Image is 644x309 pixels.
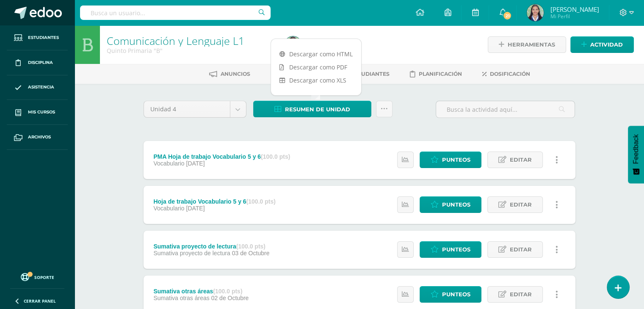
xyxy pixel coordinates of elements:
span: Anuncios [221,71,250,77]
a: Estudiantes [339,67,390,81]
span: Unidad 4 [150,101,224,117]
input: Busca la actividad aquí... [436,101,575,118]
span: Estudiantes [351,71,390,77]
a: Punteos [420,286,481,303]
strong: (100.0 pts) [261,153,290,160]
a: Archivos [7,125,68,150]
div: Sumativa otras áreas [153,288,249,295]
span: [DATE] [186,205,205,212]
a: Mis cursos [7,100,68,125]
span: Editar [510,152,532,168]
span: Disciplina [28,59,53,66]
img: 018c042a8e8dd272ac269bce2b175a24.png [285,36,301,53]
span: Estudiantes [28,34,59,41]
span: Mis cursos [28,109,55,116]
span: Asistencia [28,84,54,91]
span: Feedback [632,134,640,164]
span: Vocabulario [153,160,184,167]
span: Dosificación [490,71,530,77]
a: Soporte [10,271,64,282]
h1: Comunicación y Lenguaje L1 [107,35,274,47]
div: Hoja de trabajo Vocabulario 5 y 6 [153,198,275,205]
a: Punteos [420,152,481,168]
span: [DATE] [186,160,205,167]
div: PMA Hoja de trabajo Vocabulario 5 y 6 [153,153,290,160]
span: 21 [503,11,512,20]
span: Punteos [442,197,470,212]
strong: (100.0 pts) [213,288,242,295]
a: Dosificación [482,67,530,81]
a: Descargar como HTML [271,47,361,61]
span: Planificación [419,71,462,77]
span: Punteos [442,242,470,257]
span: Archivos [28,134,51,141]
span: Actividad [590,37,623,52]
a: Estudiantes [7,25,68,50]
div: Quinto Primaria 'B' [107,47,274,55]
span: Editar [510,197,532,212]
span: Punteos [442,152,470,168]
a: Herramientas [488,36,566,53]
a: Comunicación y Lenguaje L1 [107,33,244,48]
span: 02 de Octubre [211,295,249,301]
span: [PERSON_NAME] [550,5,599,14]
a: Resumen de unidad [253,101,371,117]
span: 03 de Octubre [232,250,270,257]
span: Sumativa proyecto de lectura [153,250,230,257]
a: Planificación [410,67,462,81]
button: Feedback - Mostrar encuesta [628,126,644,183]
a: Anuncios [209,67,250,81]
input: Busca un usuario... [80,6,271,20]
strong: (100.0 pts) [236,243,265,250]
span: Resumen de unidad [285,102,350,117]
div: Sumativa proyecto de lectura [153,243,269,250]
a: Actividad [570,36,634,53]
strong: (100.0 pts) [246,198,276,205]
a: Descargar como PDF [271,61,361,74]
a: Disciplina [7,50,68,75]
span: Mi Perfil [550,13,599,20]
span: Editar [510,242,532,257]
span: Editar [510,287,532,302]
span: Soporte [34,274,54,280]
span: Cerrar panel [24,298,56,304]
span: Herramientas [508,37,555,52]
a: Descargar como XLS [271,74,361,87]
a: Unidad 4 [144,101,246,117]
a: Punteos [420,196,481,213]
img: 018c042a8e8dd272ac269bce2b175a24.png [527,4,544,21]
a: Asistencia [7,75,68,100]
span: Sumativa otras áreas [153,295,209,301]
span: Punteos [442,287,470,302]
span: Vocabulario [153,205,184,212]
a: Punteos [420,241,481,258]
